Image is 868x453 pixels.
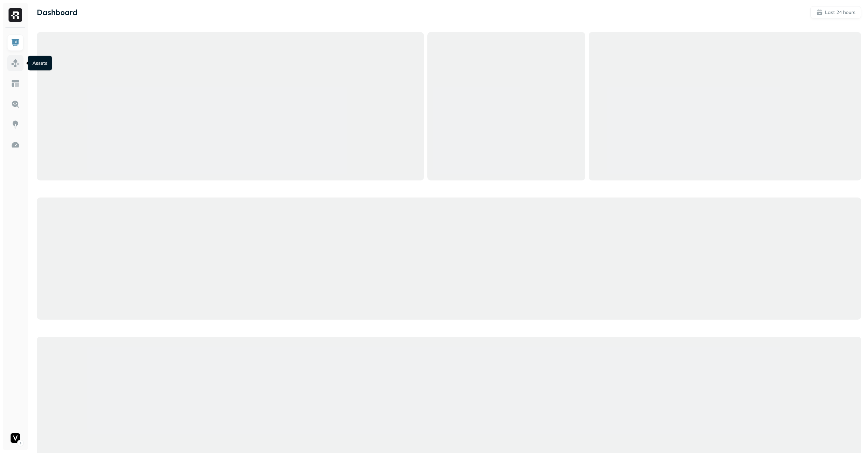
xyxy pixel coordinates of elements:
img: Asset Explorer [11,79,20,88]
button: Last 24 hours [810,6,861,18]
p: Dashboard [37,8,77,17]
div: Assets [28,56,52,71]
img: Query Explorer [11,100,20,108]
img: Assets [11,59,20,68]
img: Ryft [9,8,22,22]
img: Insights [11,120,20,129]
img: Optimization [11,141,20,149]
img: Voodoo [11,433,20,443]
p: Last 24 hours [825,9,855,16]
img: Dashboard [11,38,20,47]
